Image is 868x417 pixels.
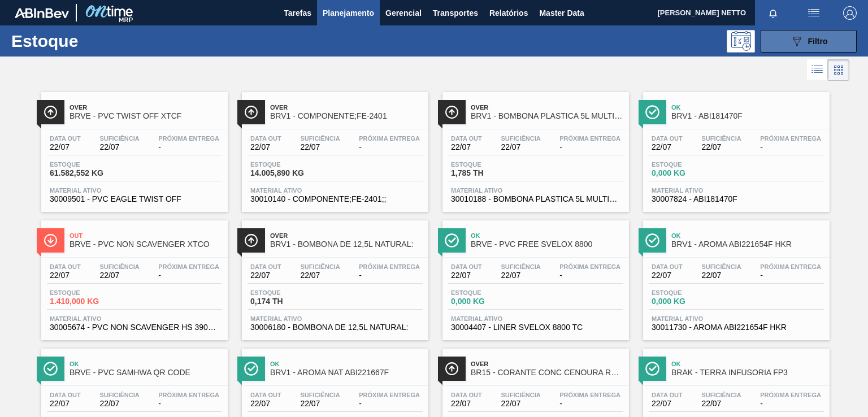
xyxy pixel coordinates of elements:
[250,323,420,332] span: 30006180 - BOMBONA DE 12,5L NATURAL:
[489,6,528,20] span: Relatórios
[270,112,423,120] span: BRV1 - COMPONENTE;FE-2401
[451,399,482,408] span: 22/07
[559,263,620,270] span: Próxima Entrega
[701,399,741,408] span: 22/07
[760,392,821,398] span: Próxima Entrega
[359,263,420,270] span: Próxima Entrega
[99,263,139,270] span: Suficiência
[701,135,741,142] span: Suficiência
[451,289,530,296] span: Estoque
[250,169,329,177] span: 14.005,890 KG
[501,399,540,408] span: 22/07
[244,105,258,119] img: Ícone
[471,360,623,367] span: Over
[471,368,623,377] span: BR15 - CORANTE CONC CENOURA ROXA
[501,135,540,142] span: Suficiência
[50,169,129,177] span: 61.582,552 KG
[760,399,821,408] span: -
[270,240,423,249] span: BRV1 - BOMBONA DE 12,5L NATURAL:
[652,161,731,168] span: Estoque
[652,297,731,306] span: 0,000 KG
[99,392,139,398] span: Suficiência
[451,143,482,151] span: 22/07
[158,143,219,151] span: -
[727,30,755,53] div: Pogramando: nenhum usuário selecionado
[808,37,828,46] span: Filtro
[559,392,620,398] span: Próxima Entrega
[501,271,540,280] span: 22/07
[807,59,828,81] div: Visão em Lista
[671,112,824,120] span: BRV1 - ABI181470F
[15,8,69,18] img: TNhmsLtSVTkK8tSr43FrP2fwEKptu5GPRR3wAAAABJRU5ErkJggg==
[158,392,219,398] span: Próxima Entrega
[250,399,281,408] span: 22/07
[760,263,821,270] span: Próxima Entrega
[50,271,81,280] span: 22/07
[828,59,849,81] div: Visão em Cards
[250,392,281,398] span: Data out
[300,392,340,398] span: Suficiência
[471,104,623,111] span: Over
[652,323,821,332] span: 30011730 - AROMA ABI221654F HKR
[501,392,540,398] span: Suficiência
[300,135,340,142] span: Suficiência
[451,297,530,306] span: 0,000 KG
[652,187,821,194] span: Material ativo
[300,263,340,270] span: Suficiência
[270,232,423,239] span: Over
[99,143,139,151] span: 22/07
[760,135,821,142] span: Próxima Entrega
[445,362,459,376] img: Ícone
[250,195,420,203] span: 30010140 - COMPONENTE;FE-2401;;
[451,135,482,142] span: Data out
[755,5,791,21] button: Notificações
[99,271,139,280] span: 22/07
[701,143,741,151] span: 22/07
[300,399,340,408] span: 22/07
[501,263,540,270] span: Suficiência
[652,392,683,398] span: Data out
[652,143,683,151] span: 22/07
[451,323,620,332] span: 30004407 - LINER SVELOX 8800 TC
[645,233,659,247] img: Ícone
[158,263,219,270] span: Próxima Entrega
[50,143,81,151] span: 22/07
[652,289,731,296] span: Estoque
[434,212,635,340] a: ÍconeOkBRVE - PVC FREE SVELOX 8800Data out22/07Suficiência22/07Próxima Entrega-Estoque0,000 KGMat...
[652,263,683,270] span: Data out
[843,6,857,20] img: Logout
[451,271,482,280] span: 22/07
[50,263,81,270] span: Data out
[652,271,683,280] span: 22/07
[451,187,620,194] span: Material ativo
[671,368,824,377] span: BRAK - TERRA INFUSORIA FP3
[652,195,821,203] span: 30007824 - ABI181470F
[761,30,857,53] button: Filtro
[501,143,540,151] span: 22/07
[300,143,340,151] span: 22/07
[250,289,329,296] span: Estoque
[33,84,233,212] a: ÍconeOverBRVE - PVC TWIST OFF XTCFData out22/07Suficiência22/07Próxima Entrega-Estoque61.582,552 ...
[671,240,824,249] span: BRV1 - AROMA ABI221654F HKR
[158,271,219,280] span: -
[701,392,741,398] span: Suficiência
[250,271,281,280] span: 22/07
[701,271,741,280] span: 22/07
[471,112,623,120] span: BRV1 - BOMBONA PLASTICA 5L MULTIMODAL;;BOMBO
[652,135,683,142] span: Data out
[471,232,623,239] span: Ok
[652,169,731,177] span: 0,000 KG
[50,399,81,408] span: 22/07
[233,212,434,340] a: ÍconeOverBRV1 - BOMBONA DE 12,5L NATURAL:Data out22/07Suficiência22/07Próxima Entrega-Estoque0,17...
[50,323,219,332] span: 30005674 - PVC NON SCAVENGER HS 3904.22
[300,271,340,280] span: 22/07
[270,368,423,377] span: BRV1 - AROMA NAT ABI221667F
[471,240,623,249] span: BRVE - PVC FREE SVELOX 8800
[50,135,81,142] span: Data out
[445,105,459,119] img: Ícone
[250,315,420,322] span: Material ativo
[50,289,129,296] span: Estoque
[671,360,824,367] span: Ok
[250,135,281,142] span: Data out
[50,392,81,398] span: Data out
